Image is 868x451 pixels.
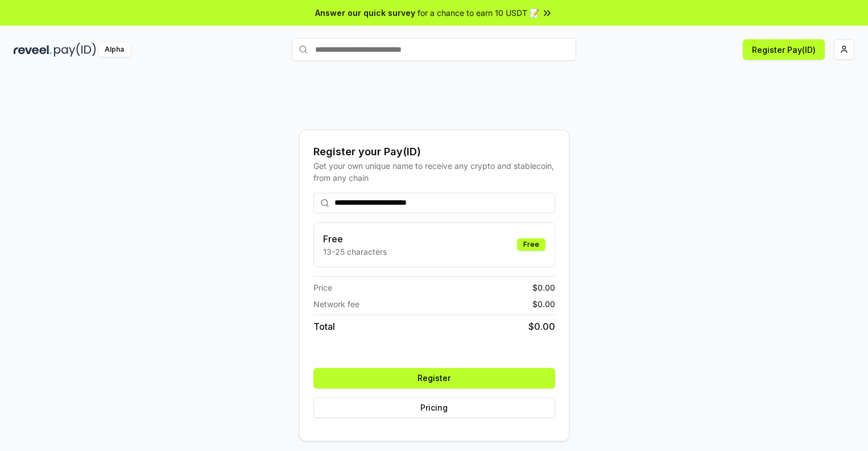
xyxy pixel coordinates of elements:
[54,43,96,57] img: pay_id
[98,43,130,57] div: Alpha
[313,398,555,418] button: Pricing
[323,246,387,258] p: 13-25 characters
[323,232,387,246] h3: Free
[743,39,825,60] button: Register Pay(ID)
[532,282,555,293] span: $ 0.00
[315,7,415,19] span: Answer our quick survey
[532,298,555,310] span: $ 0.00
[418,7,539,19] span: for a chance to earn 10 USDT 📝
[313,298,359,310] span: Network fee
[313,160,555,184] div: Get your own unique name to receive any crypto and stablecoin, from any chain
[517,238,545,251] div: Free
[313,368,555,388] button: Register
[528,320,555,333] span: $ 0.00
[313,320,335,333] span: Total
[14,43,52,57] img: reveel_dark
[313,282,332,293] span: Price
[313,144,555,160] div: Register your Pay(ID)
